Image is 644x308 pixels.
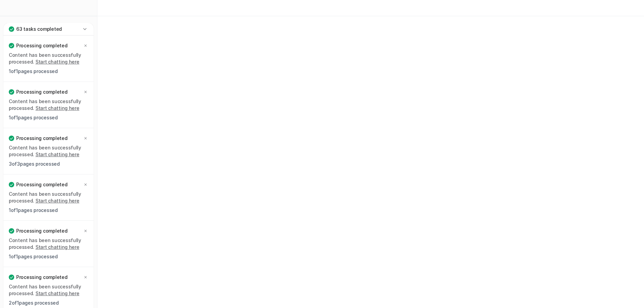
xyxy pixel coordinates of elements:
a: Start chatting here [35,105,79,111]
p: Processing completed [16,89,67,95]
p: Processing completed [16,228,67,234]
p: Content has been successfully processed. [9,283,88,297]
p: Processing completed [16,274,67,281]
p: Content has been successfully processed. [9,191,88,204]
p: 1 of 1 pages processed [9,253,88,260]
p: Content has been successfully processed. [9,144,88,158]
a: Start chatting here [35,290,79,296]
p: Content has been successfully processed. [9,98,88,112]
p: Content has been successfully processed. [9,52,88,65]
a: Start chatting here [35,198,79,204]
p: Processing completed [16,181,67,188]
a: Start chatting here [35,244,79,250]
p: 3 of 3 pages processed [9,161,88,167]
p: 1 of 1 pages processed [9,207,88,214]
p: 63 tasks completed [16,26,62,32]
p: 1 of 1 pages processed [9,68,88,75]
a: Start chatting here [35,151,79,157]
p: Processing completed [16,42,67,49]
p: 1 of 1 pages processed [9,114,88,121]
a: Start chatting here [35,59,79,65]
a: Chat [3,20,94,30]
p: Content has been successfully processed. [9,237,88,251]
p: Processing completed [16,135,67,142]
p: 2 of 1 pages processed [9,300,88,306]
